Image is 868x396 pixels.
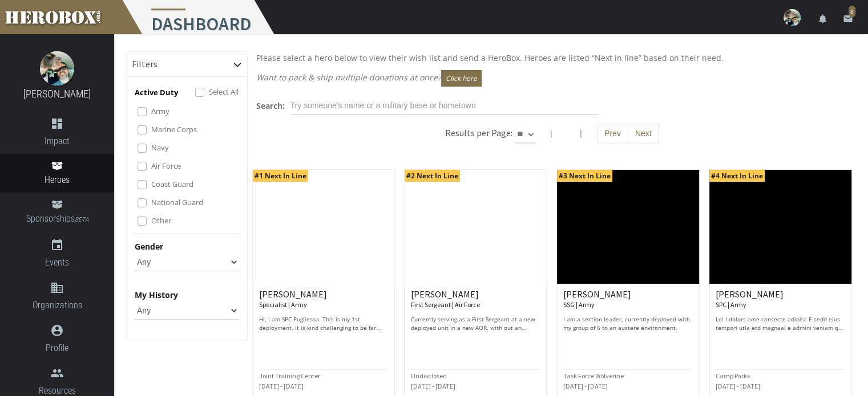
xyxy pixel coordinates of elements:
[151,178,193,190] label: Coast Guard
[411,371,447,380] small: Undisclosed
[411,315,540,332] p: Currently serving as a First Sergeant at a new deployed unit in a new AOR, with out an establised...
[259,300,307,309] small: Specialist | Army
[563,382,608,390] small: [DATE] - [DATE]
[405,170,460,182] span: #2 Next In Line
[259,382,304,390] small: [DATE] - [DATE]
[557,170,612,182] span: #3 Next In Line
[259,315,389,332] p: Hi, I am SPC Pugliessa. This is my 1st deployment. It is kind challenging to be far from my famil...
[563,315,693,332] p: I am a section leader, currently deployed with my group of 6 to an austere environment.
[259,289,389,309] h6: [PERSON_NAME]
[132,59,158,70] h6: Filters
[716,289,845,309] h6: [PERSON_NAME]
[209,85,239,98] label: Select All
[784,9,801,26] img: user-image
[411,382,455,390] small: [DATE] - [DATE]
[151,141,169,154] label: Navy
[256,99,285,112] label: Search:
[151,105,169,117] label: Army
[597,124,628,144] button: Prev
[716,371,750,380] small: Camp Parks
[563,300,595,309] small: SSG | Army
[40,51,74,85] img: image
[253,170,308,182] span: #1 Next In Line
[151,196,203,209] label: National Guard
[151,160,181,172] label: Air Force
[135,240,163,253] label: Gender
[75,216,88,223] small: BETA
[135,86,178,99] p: Active Duty
[445,127,512,138] h6: Results per Page:
[716,315,845,332] p: Lo! I dolors ame consecte adipisc E sedd eius tempori utla etd magnaal e admini veniam qui N exer...
[259,371,320,380] small: Joint Training Center
[23,88,91,100] a: [PERSON_NAME]
[549,128,554,138] span: |
[563,289,693,309] h6: [PERSON_NAME]
[579,128,583,138] span: |
[256,70,849,87] p: Want to pack & ship multiple donations at once?
[849,6,855,17] span: 8
[135,288,178,301] label: My History
[716,382,760,390] small: [DATE] - [DATE]
[441,70,482,87] button: Click here
[563,371,624,380] small: Task Force Wolverine
[411,300,480,309] small: First Sergeant | Air Force
[411,289,540,309] h6: [PERSON_NAME]
[256,51,849,64] p: Please select a hero below to view their wish list and send a HeroBox. Heroes are listed “Next in...
[628,124,659,144] button: Next
[151,214,171,227] label: Other
[290,97,599,115] input: Try someone's name or a military base or hometown
[716,300,746,309] small: SPC | Army
[843,14,853,24] i: email
[818,14,828,24] i: notifications
[709,170,765,182] span: #4 Next In Line
[151,123,197,136] label: Marine Corps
